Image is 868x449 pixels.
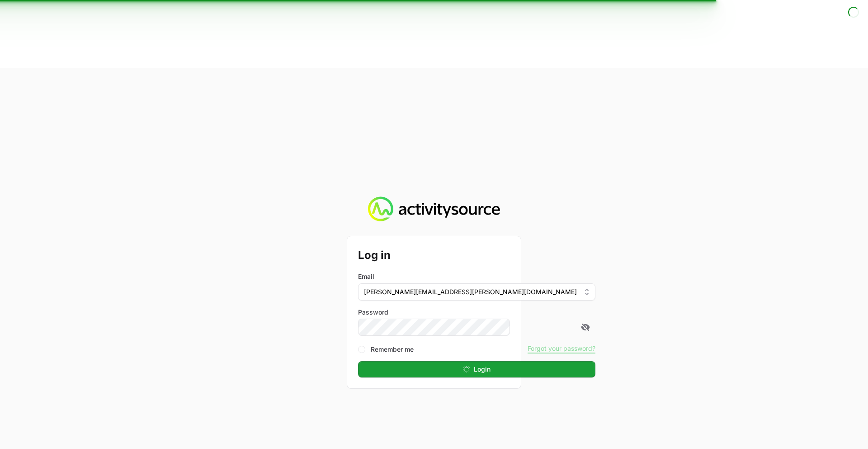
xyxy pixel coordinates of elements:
button: [PERSON_NAME][EMAIL_ADDRESS][PERSON_NAME][DOMAIN_NAME] [358,283,595,301]
label: Email [358,272,374,281]
span: [PERSON_NAME][EMAIL_ADDRESS][PERSON_NAME][DOMAIN_NAME] [364,287,577,296]
label: Password [358,308,595,317]
span: Login [474,364,491,375]
img: Activity Source [368,196,500,222]
button: Login [358,361,595,377]
label: Remember me [371,345,414,354]
h2: Log in [358,247,595,263]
